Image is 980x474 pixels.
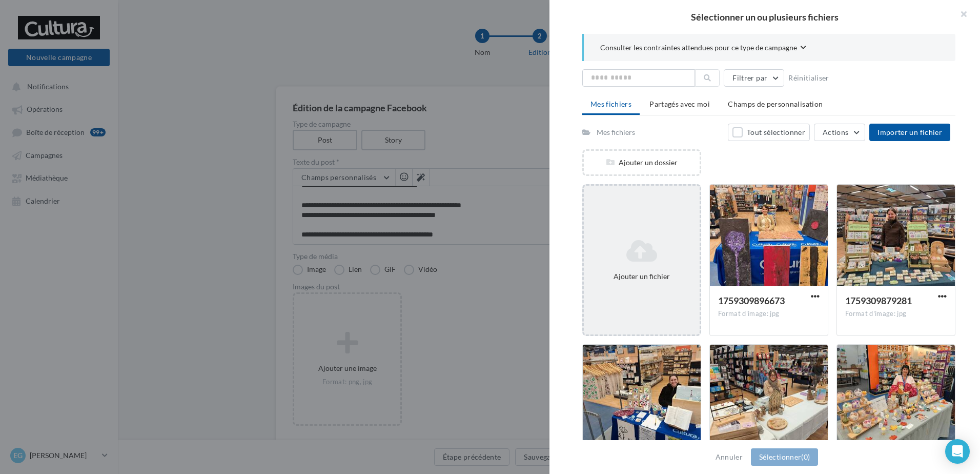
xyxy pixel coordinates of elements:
[728,100,823,108] span: Champs de personnalisation
[823,128,848,136] span: Actions
[711,451,747,463] button: Annuler
[784,72,833,84] button: Réinitialiser
[751,448,818,466] button: Sélectionner(0)
[877,128,942,136] span: Importer un fichier
[597,127,635,137] div: Mes fichiers
[584,157,700,168] div: Ajouter un dossier
[869,124,950,141] button: Importer un fichier
[600,42,806,55] button: Consulter les contraintes attendues pour ce type de campagne
[845,309,947,319] div: Format d'image: jpg
[590,100,631,108] span: Mes fichiers
[566,12,964,22] h2: Sélectionner un ou plusieurs fichiers
[649,100,710,108] span: Partagés avec moi
[945,439,970,464] div: Open Intercom Messenger
[718,295,785,306] span: 1759309896673
[588,271,696,282] div: Ajouter un fichier
[718,309,820,319] div: Format d'image: jpg
[600,43,797,53] span: Consulter les contraintes attendues pour ce type de campagne
[801,452,810,461] span: (0)
[728,124,810,141] button: Tout sélectionner
[724,69,784,87] button: Filtrer par
[845,295,912,306] span: 1759309879281
[814,124,865,141] button: Actions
